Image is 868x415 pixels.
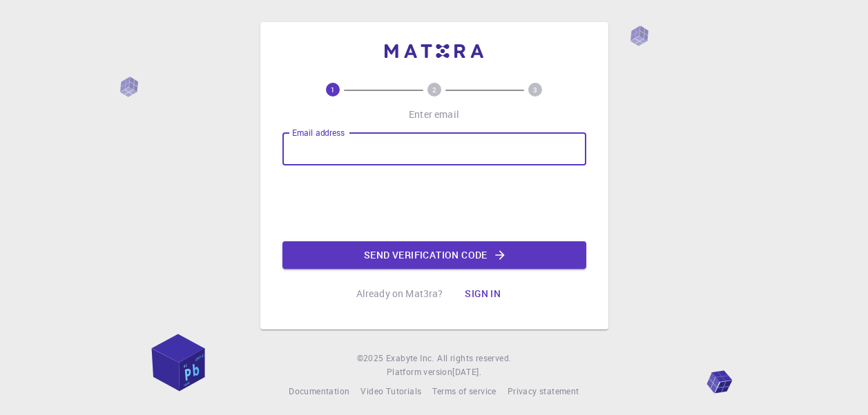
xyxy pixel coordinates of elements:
button: Send verification code [282,241,586,269]
span: Platform version [387,365,452,379]
span: Video Tutorials [360,385,421,396]
a: Exabyte Inc. [386,352,434,365]
a: Documentation [289,385,349,398]
a: Privacy statement [508,385,579,398]
span: Exabyte Inc. [386,352,434,363]
iframe: reCAPTCHA [329,176,539,230]
span: All rights reserved. [437,352,511,365]
span: Privacy statement [508,385,579,396]
button: Sign in [454,280,512,307]
text: 2 [432,85,436,94]
a: [DATE]. [452,365,481,379]
p: Already on Mat3ra? [356,287,443,301]
p: Enter email [409,108,459,121]
text: 3 [533,85,537,94]
span: Terms of service [432,385,496,396]
text: 1 [331,85,335,94]
a: Video Tutorials [360,385,421,398]
a: Terms of service [432,385,496,398]
span: Documentation [289,385,349,396]
span: © 2025 [357,352,386,365]
label: Email address [292,127,345,139]
span: [DATE] . [452,366,481,377]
